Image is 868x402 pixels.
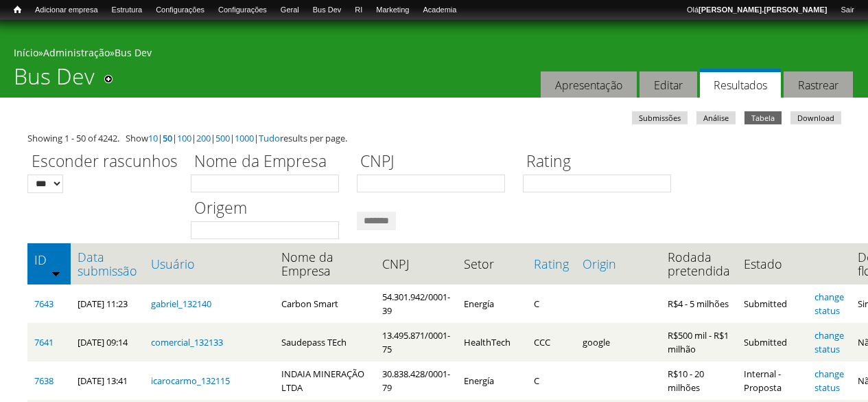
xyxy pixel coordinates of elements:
td: google [576,323,661,361]
span: Início [14,5,21,14]
a: Estrutura [105,3,150,17]
td: [DATE] 09:14 [71,323,144,361]
a: Configurações [211,3,274,17]
div: Showing 1 - 50 of 4242. Show | | | | | | results per page. [27,131,841,145]
a: ID [34,253,64,267]
a: Origin [583,257,654,271]
a: Download [790,111,841,124]
a: Rastrear [784,71,853,98]
a: Editar [640,71,697,98]
a: Configurações [149,3,211,17]
td: R$4 - 5 milhões [661,284,737,323]
a: 50 [163,132,172,144]
td: Energía [457,284,527,323]
label: Rating [523,150,680,175]
div: » » [14,46,854,63]
td: C [527,284,576,323]
td: INDAIA MINERAÇÃO LTDA [274,361,375,400]
td: C [527,361,576,400]
td: Saudepass TEch [274,323,375,361]
a: Marketing [369,3,416,17]
a: Usuário [151,257,268,271]
th: Estado [737,243,808,284]
td: HealthTech [457,323,527,361]
label: Esconder rascunhos [27,150,182,175]
a: 7638 [34,375,54,387]
a: Bus Dev [306,3,349,17]
img: ordem crescente [51,269,60,278]
td: 13.495.871/0001-75 [375,323,457,361]
a: Rating [534,257,569,271]
a: Sair [834,3,861,17]
a: Tabela [744,111,782,124]
a: gabriel_132140 [151,298,211,310]
a: comercial_132133 [151,336,223,348]
td: Internal - Proposta [737,361,808,400]
label: CNPJ [357,150,514,175]
a: change status [814,329,844,355]
label: Origem [191,197,348,221]
label: Nome da Empresa [191,150,348,175]
td: Submitted [737,323,808,361]
td: CCC [527,323,576,361]
a: 100 [177,132,191,144]
a: Análise [696,111,736,124]
td: Energía [457,361,527,400]
a: Submissões [632,111,688,124]
a: RI [348,3,369,17]
a: 7641 [34,336,54,348]
a: change status [814,291,844,317]
th: CNPJ [375,243,457,284]
a: 1000 [235,132,254,144]
a: Academia [416,3,463,17]
a: Geral [274,3,306,17]
td: Submitted [737,284,808,323]
a: icarocarmo_132115 [151,375,230,387]
a: 7643 [34,298,54,310]
td: R$10 - 20 milhões [661,361,737,400]
td: Carbon Smart [274,284,375,323]
th: Nome da Empresa [274,243,375,284]
td: [DATE] 11:23 [71,284,144,323]
a: Início [7,3,28,16]
a: Bus Dev [115,46,152,59]
td: R$500 mil - R$1 milhão [661,323,737,361]
a: Apresentação [541,71,637,98]
th: Rodada pretendida [661,243,737,284]
td: 54.301.942/0001-39 [375,284,457,323]
a: Resultados [700,69,781,98]
td: 30.838.428/0001-79 [375,361,457,400]
a: Início [14,46,38,59]
a: change status [814,368,844,394]
td: [DATE] 13:41 [71,361,144,400]
th: Setor [457,243,527,284]
a: Tudo [259,132,280,144]
a: 200 [196,132,211,144]
a: 500 [215,132,230,144]
a: Adicionar empresa [28,3,105,17]
a: Administração [43,46,110,59]
a: 10 [148,132,158,144]
h1: Bus Dev [14,63,95,98]
a: Data submissão [78,250,137,278]
a: Olá[PERSON_NAME].[PERSON_NAME] [680,3,834,17]
strong: [PERSON_NAME].[PERSON_NAME] [699,5,827,14]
